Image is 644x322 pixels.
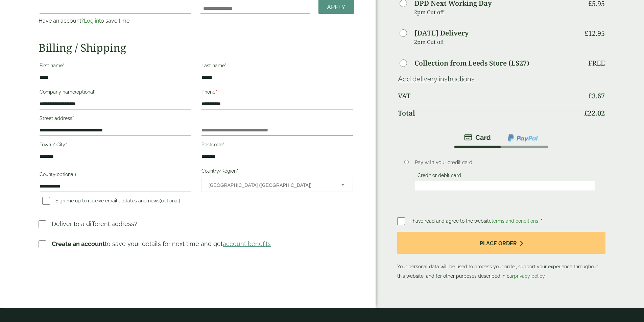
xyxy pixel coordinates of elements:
[201,178,353,192] span: Country/Region
[410,218,540,224] span: I have read and agree to the website
[201,166,353,178] label: Country/Region
[52,219,137,228] p: Deliver to a different address?
[40,170,191,181] label: County
[225,63,226,68] abbr: required
[63,63,65,68] abbr: required
[414,30,469,36] label: [DATE] Delivery
[84,18,99,24] a: Log in
[237,168,238,174] abbr: required
[222,142,224,147] abbr: required
[201,140,353,151] label: Postcode
[40,140,191,151] label: Town / City
[72,116,74,121] abbr: required
[52,239,271,248] p: to save your details for next time and get
[541,218,543,224] abbr: required
[417,183,593,189] iframe: Secure card payment input frame
[201,61,353,72] label: Last name
[40,198,183,205] label: Sign me up to receive email updates and news
[40,87,191,99] label: Company name
[492,218,538,224] a: terms and conditions
[585,29,588,38] span: £
[398,88,579,104] th: VAT
[55,172,76,177] span: (optional)
[215,89,217,95] abbr: required
[397,232,605,254] button: Place order
[588,91,605,100] bdi: 3.67
[397,232,605,281] p: Your personal data will be used to process your order, support your experience throughout this we...
[40,114,191,125] label: Street address
[464,133,491,142] img: stripe.png
[52,240,105,247] strong: Create an account
[507,133,539,142] img: ppcp-gateway.png
[585,29,605,38] bdi: 12.95
[584,108,605,118] bdi: 22.02
[414,60,529,67] label: Collection from Leeds Store (LS27)
[588,59,605,67] p: Free
[398,75,475,83] a: Add delivery instructions
[65,142,67,147] abbr: required
[201,87,353,99] label: Phone
[160,198,180,203] span: (optional)
[415,173,464,180] label: Credit or debit card
[209,178,332,192] span: United Kingdom (UK)
[75,89,96,95] span: (optional)
[584,108,588,118] span: £
[514,273,545,279] a: privacy policy
[414,7,579,17] p: 2pm Cut off
[42,197,50,205] input: Sign me up to receive email updates and news(optional)
[327,3,345,11] span: Apply
[398,105,579,121] th: Total
[414,37,579,47] p: 2pm Cut off
[39,41,354,54] h2: Billing / Shipping
[223,240,271,247] a: account benefits
[415,159,595,166] p: Pay with your credit card.
[588,91,592,100] span: £
[40,61,191,72] label: First name
[39,17,192,25] p: Have an account? to save time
